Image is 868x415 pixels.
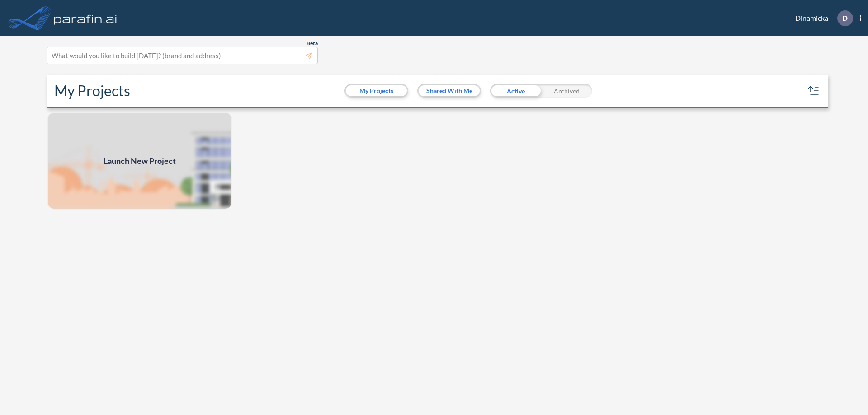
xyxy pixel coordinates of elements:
[307,40,318,47] span: Beta
[52,9,119,27] img: logo
[541,84,592,98] div: Archived
[104,155,176,167] span: Launch New Project
[782,10,861,26] div: Dinamicka
[47,112,232,210] img: add
[419,85,480,96] button: Shared With Me
[54,82,130,99] h2: My Projects
[807,84,821,98] button: sort
[346,85,407,96] button: My Projects
[47,112,232,210] a: Launch New Project
[842,14,848,22] p: D
[490,84,541,98] div: Active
